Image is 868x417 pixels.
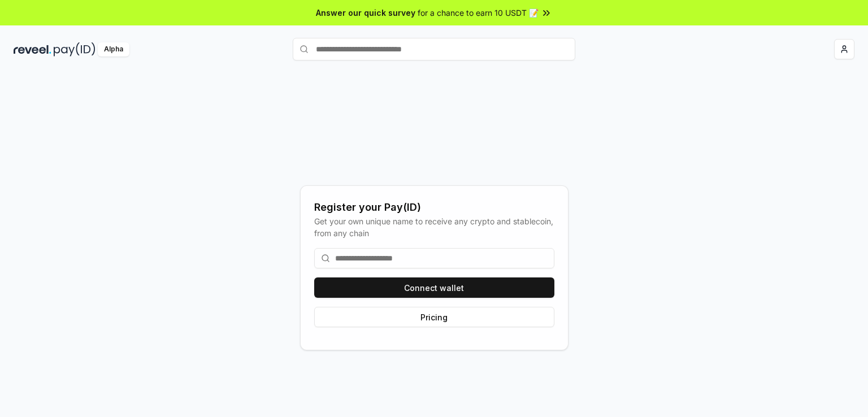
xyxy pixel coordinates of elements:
div: Register your Pay(ID) [314,199,554,215]
span: for a chance to earn 10 USDT 📝 [418,7,539,19]
img: reveel_dark [14,42,51,57]
div: Get your own unique name to receive any crypto and stablecoin, from any chain [314,215,554,239]
button: Connect wallet [314,277,554,298]
span: Answer our quick survey [316,7,415,19]
button: Pricing [314,307,554,327]
img: pay_id [54,42,96,57]
div: Alpha [98,42,129,57]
